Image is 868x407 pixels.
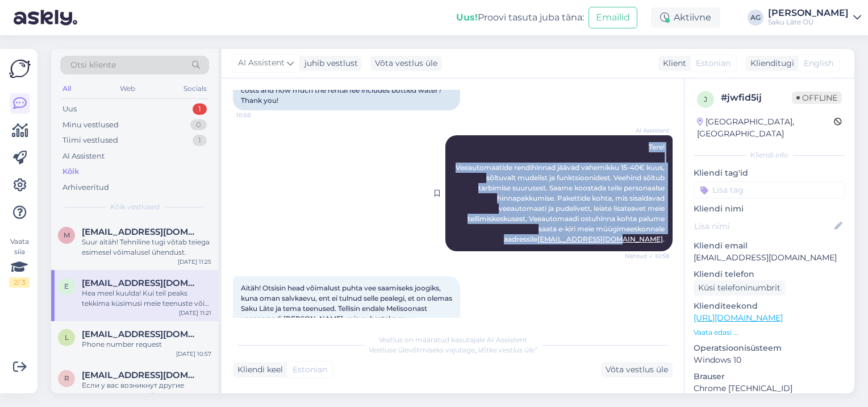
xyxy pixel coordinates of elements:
div: [DATE] 11:21 [179,309,211,317]
div: juhib vestlust [300,57,358,69]
span: Nähtud ✓ 10:58 [625,252,669,260]
div: [DATE] 10:57 [176,350,211,358]
span: l [65,333,69,342]
div: Kliendi keel [233,364,283,376]
span: English [804,57,833,69]
a: [PERSON_NAME]Saku Läte OÜ [768,9,861,27]
div: Suur aitäh! Tehniline tugi võtab teiega esimesel võimalusel ühendust. [82,237,211,258]
a: [URL][DOMAIN_NAME] [694,313,783,323]
input: Lisa tag [694,181,845,198]
div: 0 [190,119,207,131]
div: Võta vestlus üle [370,56,442,71]
button: Emailid [589,7,637,28]
div: [GEOGRAPHIC_DATA], [GEOGRAPHIC_DATA] [697,116,834,140]
input: Lisa nimi [694,220,832,232]
span: Otsi kliente [70,59,116,71]
div: Kliendi info [694,150,845,160]
b: Uus! [456,12,478,23]
div: Klient [658,57,686,69]
span: 10:58 [236,111,279,119]
div: Aktiivne [651,7,720,28]
div: Web [118,81,137,96]
p: Kliendi nimi [694,203,845,215]
div: AI Assistent [62,151,105,162]
div: Saku Läte OÜ [768,18,849,27]
div: Võta vestlus üle [601,362,673,377]
span: m [64,231,70,239]
span: Estonian [696,57,731,69]
p: Kliendi email [694,240,845,252]
div: Kõik [62,166,79,177]
span: marika.arismaa@gmail.com [82,227,200,237]
p: [EMAIL_ADDRESS][DOMAIN_NAME] [694,252,845,264]
div: Hea meel kuulda! Kui teil peaks tekkima küsimusi meie teenuste või toodete kohta, oleme alati val... [82,288,211,309]
div: [PERSON_NAME] [768,9,849,18]
p: Vaata edasi ... [694,327,845,338]
span: j [704,95,707,103]
span: AI Assistent [238,57,285,69]
i: „Võtke vestlus üle” [475,346,537,354]
div: Vaata siia [9,236,30,288]
span: lasgy@lasgy.tln.edu.ee [82,329,200,339]
p: Operatsioonisüsteem [694,342,845,354]
div: Klienditugi [746,57,794,69]
div: I would like to know how much the water dispenser itself costs and how much the rental fee includ... [233,70,460,110]
div: Minu vestlused [62,119,119,131]
div: Если у вас возникнут другие вопросы, не стесняйтесь обращаться. [82,380,211,401]
div: AG [748,10,763,26]
span: Vestluse ülevõtmiseks vajutage [369,346,537,354]
p: Chrome [TECHNICAL_ID] [694,383,845,394]
div: Phone number request [82,339,211,350]
span: AI Assistent [627,126,669,135]
div: Socials [181,81,209,96]
span: Vestlus on määratud kasutajale AI Assistent [379,335,527,344]
p: Kliendi tag'id [694,167,845,179]
div: [DATE] 11:25 [178,258,211,266]
p: Klienditeekond [694,300,845,312]
div: # jwfid5ij [721,91,792,105]
p: Kliendi telefon [694,268,845,280]
div: Küsi telefoninumbrit [694,280,785,296]
span: Estonian [293,364,327,376]
p: Windows 10 [694,354,845,366]
div: Arhiveeritud [62,182,109,193]
span: e [64,282,69,290]
div: 1 [193,103,207,115]
span: ruslan.duhhov@gmail.com [82,370,200,380]
div: Proovi tasuta juba täna: [456,11,584,24]
span: r [64,374,69,383]
p: Brauser [694,371,845,383]
img: Askly Logo [9,58,31,80]
div: Uus [62,103,77,115]
span: Kõik vestlused [110,202,160,212]
span: Offline [792,92,842,104]
div: Tiimi vestlused [62,135,118,146]
div: All [60,81,73,96]
div: 2 / 3 [9,277,30,288]
a: [EMAIL_ADDRESS][DOMAIN_NAME] [537,235,663,243]
span: enepaydra@gmail.com [82,278,200,288]
div: 1 [193,135,207,146]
